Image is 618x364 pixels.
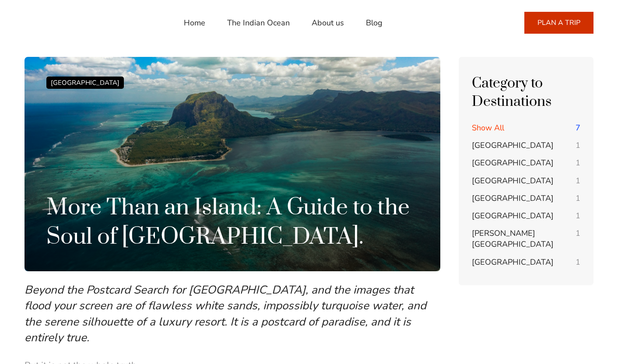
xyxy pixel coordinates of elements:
[472,122,580,133] a: Show All 7
[227,12,290,33] a: The Indian Ocean
[472,257,580,268] a: [GEOGRAPHIC_DATA] 1
[472,228,580,250] a: [PERSON_NAME][GEOGRAPHIC_DATA] 1
[46,193,418,252] h1: More Than an Island: A Guide to the Soul of [GEOGRAPHIC_DATA].
[576,210,580,221] span: 1
[472,122,504,133] span: Show All
[472,175,580,186] a: [GEOGRAPHIC_DATA] 1
[46,77,124,89] div: [GEOGRAPHIC_DATA]
[312,12,344,33] a: About us
[25,282,440,346] p: Beyond the Postcard Search for [GEOGRAPHIC_DATA], and the images that flood your screen are of fl...
[472,157,580,168] a: [GEOGRAPHIC_DATA] 1
[576,122,580,133] span: 7
[472,228,554,249] span: [PERSON_NAME][GEOGRAPHIC_DATA]
[472,140,554,150] span: [GEOGRAPHIC_DATA]
[576,175,580,186] span: 1
[184,12,205,33] a: Home
[472,157,554,168] span: [GEOGRAPHIC_DATA]
[366,12,383,33] a: Blog
[576,193,580,204] span: 1
[472,257,554,267] span: [GEOGRAPHIC_DATA]
[576,228,580,239] span: 1
[472,193,580,204] a: [GEOGRAPHIC_DATA] 1
[472,175,554,186] span: [GEOGRAPHIC_DATA]
[472,193,554,203] span: [GEOGRAPHIC_DATA]
[472,140,580,151] a: [GEOGRAPHIC_DATA] 1
[472,210,554,221] span: [GEOGRAPHIC_DATA]
[576,157,580,168] span: 1
[576,257,580,268] span: 1
[472,74,580,111] h4: Category to Destinations
[472,210,580,221] a: [GEOGRAPHIC_DATA] 1
[524,12,593,34] a: PLAN A TRIP
[576,140,580,151] span: 1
